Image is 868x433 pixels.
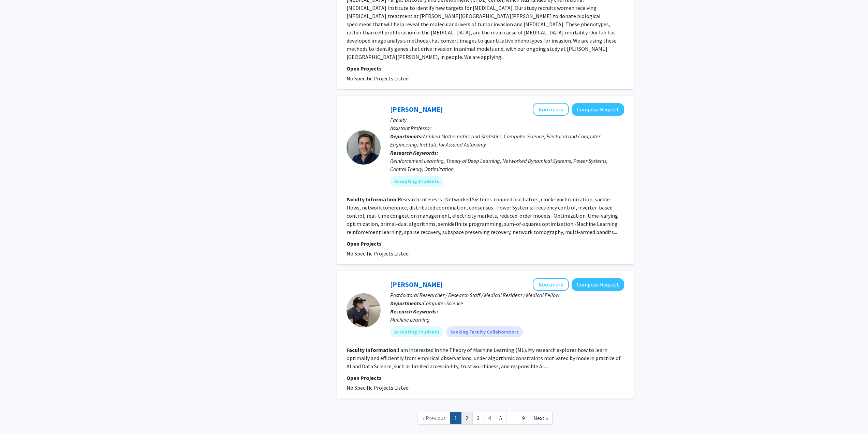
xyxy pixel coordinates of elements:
span: Next » [533,415,548,421]
div: Reinforcement Learning, Theory of Deep Learning, Networked Dynamical Systems, Power Systems, Cont... [390,157,624,173]
mat-chip: Accepting Students [390,326,443,337]
button: Compose Request to Enrique Mallada [572,103,624,116]
p: Open Projects [347,374,624,382]
b: Research Keywords: [390,149,438,156]
a: [PERSON_NAME] [390,105,443,113]
a: 4 [484,412,495,424]
a: [PERSON_NAME] [390,280,443,289]
b: Faculty Information: [347,346,398,353]
span: « Previous [422,415,446,421]
iframe: Chat [5,402,29,428]
a: 3 [472,412,484,424]
mat-chip: Accepting Students [390,176,443,187]
b: Departments: [390,133,423,140]
a: 1 [450,412,461,424]
span: Computer Science [423,300,463,307]
nav: Page navigation [337,405,634,433]
p: Open Projects [347,64,624,73]
p: Open Projects [347,239,624,248]
div: Machine Learning [390,315,624,324]
a: Previous Page [418,412,450,424]
span: Applied Mathematics and Statistics, Computer Science, Electrical and Computer Engineering, Instit... [390,133,600,148]
p: Postdoctoral Researcher / Research Staff / Medical Resident / Medical Fellow [390,291,624,299]
span: No Specific Projects Listed [347,384,409,391]
a: 5 [495,412,506,424]
a: 2 [461,412,473,424]
p: Assistant Professor [390,124,624,132]
mat-chip: Seeking Faculty Collaborators [446,326,523,337]
span: No Specific Projects Listed [347,250,409,257]
button: Compose Request to Thanh Nguyen-Tang [572,278,624,291]
button: Add Thanh Nguyen-Tang to Bookmarks [533,278,569,291]
fg-read-more: I am interested in the Theory of Machine Learning (ML). My research explores how to learn optimal... [347,346,621,370]
a: Next [529,412,553,424]
b: Departments: [390,300,423,307]
a: 9 [518,412,529,424]
span: ... [511,415,514,421]
span: No Specific Projects Listed [347,75,409,82]
fg-read-more: Research Interests -Networked Systems: coupled oscillators, clock synchronization, saddle-flows, ... [347,196,619,235]
b: Faculty Information: [347,196,398,203]
p: Faculty [390,116,624,124]
b: Research Keywords: [390,308,438,315]
button: Add Enrique Mallada to Bookmarks [533,103,569,116]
